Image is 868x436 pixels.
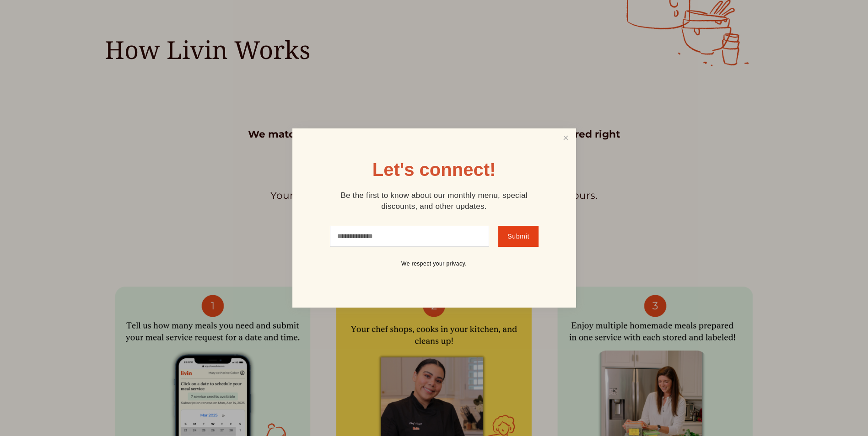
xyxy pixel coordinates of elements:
button: Submit [498,226,538,247]
a: Close [557,130,574,147]
h1: Let's connect! [372,160,496,179]
span: Submit [507,233,529,240]
p: Be the first to know about our monthly menu, special discounts, and other updates. [324,190,544,212]
p: We respect your privacy. [324,261,544,268]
